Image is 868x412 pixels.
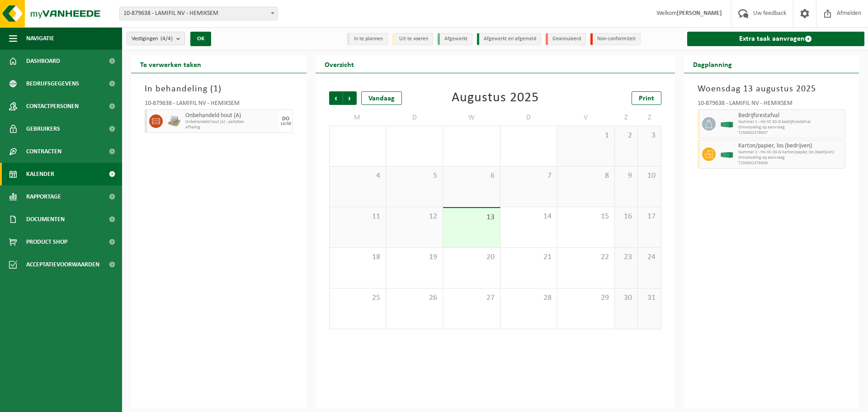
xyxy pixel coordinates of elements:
span: Acceptatievoorwaarden [26,253,99,276]
span: 19 [391,252,438,262]
span: Documenten [26,208,65,231]
span: 1 [562,131,609,141]
span: Volgende [343,91,357,105]
span: 16 [619,212,633,222]
span: Nummer 1 - HK-XC 30-G bedrijfsrestafval [738,119,843,125]
h2: Dagplanning [684,55,741,73]
span: 12 [391,212,438,222]
h2: Te verwerken taken [131,55,210,73]
span: Omwisseling op aanvraag [738,125,843,130]
span: 14 [505,212,552,222]
li: Non-conformiteit [590,33,641,45]
span: Product Shop [26,231,67,253]
h2: Overzicht [316,55,363,73]
span: 1 [213,85,218,94]
div: 10-879638 - LAMIFIL NV - HEMIKSEM [698,100,846,109]
li: Geannuleerd [546,33,586,45]
span: Karton/papier, los (bedrijven) [738,142,843,150]
li: In te plannen [347,33,388,45]
strong: [PERSON_NAME] [677,10,722,17]
span: Nummer 2 - HK-XC-30-G karton/papier, los (bedrijven) [738,150,843,155]
span: Contactpersonen [26,95,79,118]
div: 14/08 [280,122,291,126]
count: (4/4) [160,36,173,42]
span: T250002378008 [738,161,843,166]
span: Omwisseling op aanvraag [738,155,843,161]
h3: Woensdag 13 augustus 2025 [698,82,846,96]
span: Gebruikers [26,118,60,140]
span: 4 [334,171,381,181]
span: 9 [619,171,633,181]
span: 22 [562,252,609,262]
span: 18 [334,252,381,262]
span: 2 [619,131,633,141]
span: Print [639,95,654,102]
span: 11 [334,212,381,222]
li: Afgewerkt [438,33,472,45]
td: V [557,109,614,126]
td: Z [638,109,661,126]
img: HK-XC-30-GN-00 [720,121,734,128]
span: 25 [334,293,381,303]
span: 10-879638 - LAMIFIL NV - HEMIKSEM [120,7,277,20]
span: 6 [448,171,495,181]
span: Contracten [26,140,61,163]
span: 23 [619,252,633,262]
td: D [500,109,557,126]
span: Afhaling [185,125,277,130]
td: D [386,109,443,126]
td: M [329,109,386,126]
span: Bedrijfsrestafval [738,112,843,119]
div: DO [282,116,289,122]
li: Afgewerkt en afgemeld [477,33,541,45]
span: 29 [562,293,609,303]
span: 20 [448,252,495,262]
span: Navigatie [26,27,54,50]
a: Print [632,91,661,105]
td: Z [615,109,638,126]
span: 30 [619,293,633,303]
span: Dashboard [26,50,60,72]
span: Rapportage [26,185,61,208]
span: Kalender [26,163,54,185]
span: Onbehandeld hout (A) [185,112,277,119]
button: Vestigingen(4/4) [127,32,185,45]
span: Onbehandeld hout (A) - palletten [185,119,277,125]
span: 8 [562,171,609,181]
a: Extra taak aanvragen [687,32,865,46]
span: 17 [642,212,656,222]
img: HK-XC-30-GN-00 [720,151,734,158]
span: Vestigingen [132,32,173,46]
h3: In behandeling ( ) [145,82,293,96]
span: T250002378007 [738,130,843,136]
span: 10-879638 - LAMIFIL NV - HEMIKSEM [119,7,278,20]
span: 28 [505,293,552,303]
div: 10-879638 - LAMIFIL NV - HEMIKSEM [145,100,293,109]
span: Vorige [329,91,343,105]
span: 10 [642,171,656,181]
span: 24 [642,252,656,262]
span: 3 [642,131,656,141]
span: 15 [562,212,609,222]
span: 21 [505,252,552,262]
div: Vandaag [361,91,402,105]
span: 27 [448,293,495,303]
span: 26 [391,293,438,303]
span: Bedrijfsgegevens [26,72,79,95]
img: LP-PA-00000-WDN-11 [167,114,181,128]
span: 7 [505,171,552,181]
button: OK [190,32,211,46]
div: Augustus 2025 [452,91,539,105]
span: 31 [642,293,656,303]
span: 13 [448,213,495,223]
td: W [443,109,500,126]
span: 5 [391,171,438,181]
li: Uit te voeren [392,33,433,45]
